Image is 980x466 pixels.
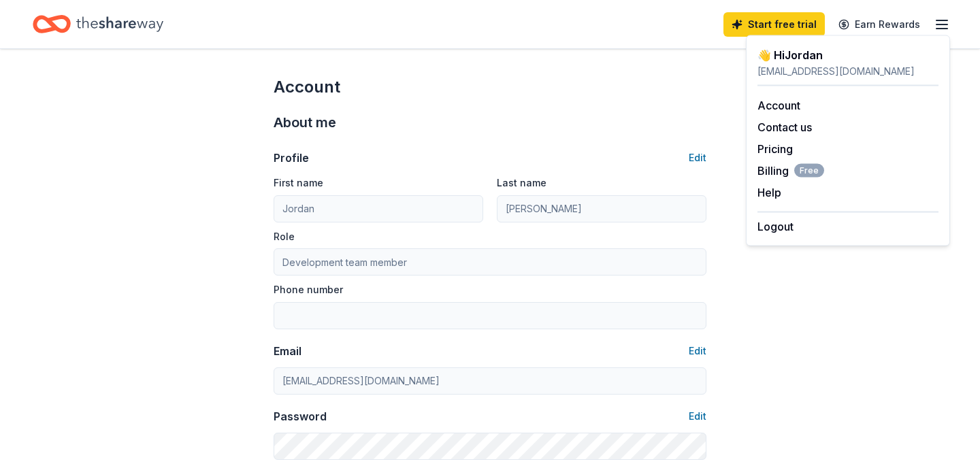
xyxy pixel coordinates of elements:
button: Help [757,184,781,201]
div: 👋 Hi Jordan [757,47,938,63]
button: Edit [689,343,706,359]
div: About me [274,112,706,133]
label: Role [274,230,295,244]
span: Billing [757,163,824,179]
a: Pricing [757,142,793,156]
button: Edit [689,150,706,166]
div: [EMAIL_ADDRESS][DOMAIN_NAME] [757,63,938,80]
a: Account [757,99,800,112]
div: Email [274,343,301,359]
a: Home [33,8,163,40]
label: Last name [497,176,546,190]
button: Contact us [757,119,812,135]
button: Logout [757,218,794,235]
a: Start free trial [723,12,825,37]
div: Profile [274,150,309,166]
button: Edit [689,408,706,425]
label: Phone number [274,283,343,297]
span: Free [794,164,824,178]
label: First name [274,176,323,190]
div: Account [274,76,706,98]
div: Password [274,408,327,425]
a: Earn Rewards [830,12,928,37]
button: BillingFree [757,163,824,179]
